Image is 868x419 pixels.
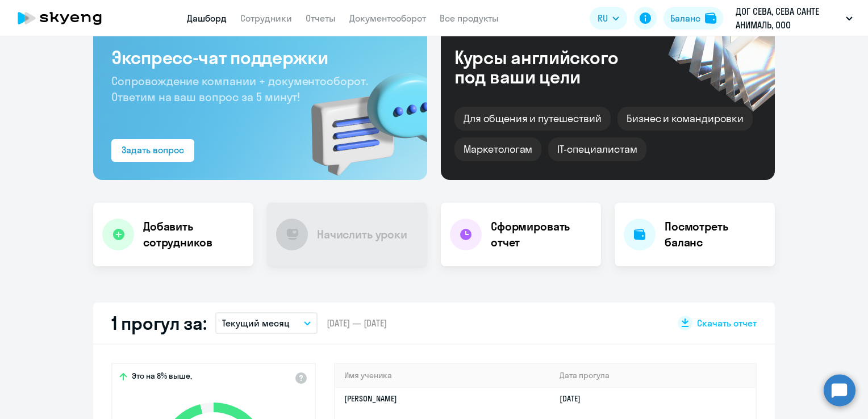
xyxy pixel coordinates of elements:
[590,7,627,30] button: RU
[111,312,206,334] h2: 1 прогул за:
[454,137,541,161] div: Маркетологам
[222,316,290,330] p: Текущий месяц
[697,317,757,329] span: Скачать отчет
[598,11,608,25] span: RU
[111,139,194,162] button: Задать вопрос
[548,137,646,161] div: IT-специалистам
[295,52,427,180] img: bg-img
[327,317,387,329] span: [DATE] — [DATE]
[617,107,753,131] div: Бизнес и командировки
[187,12,227,24] a: Дашборд
[705,12,716,24] img: balance
[111,46,409,69] h3: Экспресс-чат поддержки
[454,48,649,86] div: Курсы английского под ваши цели
[349,12,426,24] a: Документооборот
[736,5,841,32] p: ДОГ СЕВА, СЕВА САНТЕ АНИМАЛЬ, ООО
[317,227,407,242] h4: Начислить уроки
[665,219,766,250] h4: Посмотреть баланс
[560,393,590,404] a: [DATE]
[454,107,611,131] div: Для общения и путешествий
[491,219,592,250] h4: Сформировать отчет
[215,312,318,334] button: Текущий месяц
[663,7,723,30] button: Балансbalance
[550,364,756,387] th: Дата прогула
[122,143,184,157] div: Задать вопрос
[240,12,292,24] a: Сотрудники
[335,364,550,387] th: Имя ученика
[344,393,397,404] a: [PERSON_NAME]
[143,219,244,250] h4: Добавить сотрудников
[670,11,700,25] div: Баланс
[132,371,192,384] span: Это на 8% выше,
[111,74,368,104] span: Сопровождение компании + документооборот. Ответим на ваш вопрос за 5 минут!
[440,12,499,24] a: Все продукты
[730,5,858,32] button: ДОГ СЕВА, СЕВА САНТЕ АНИМАЛЬ, ООО
[306,12,336,24] a: Отчеты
